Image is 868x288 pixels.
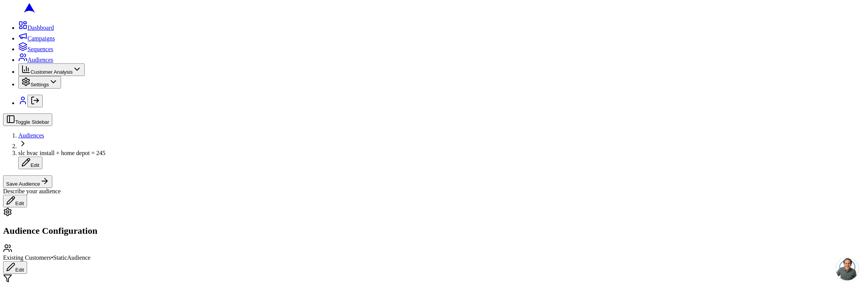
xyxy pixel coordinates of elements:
[27,24,54,31] span: Dashboard
[51,254,53,261] span: •
[3,113,52,126] button: Toggle Sidebar
[3,254,51,261] span: Existing Customers
[3,195,27,207] button: Edit
[18,35,55,42] a: Campaigns
[15,201,24,206] span: Edit
[27,95,43,107] button: Log out
[836,257,859,280] a: Open chat
[3,261,27,274] button: Edit
[27,57,53,63] span: Audiences
[31,82,49,87] span: Settings
[3,175,52,188] button: Save Audience
[18,46,53,52] a: Sequences
[31,162,39,168] span: Edit
[3,226,865,236] h2: Audience Configuration
[18,157,42,169] button: Edit
[18,57,53,63] a: Audiences
[27,35,55,42] span: Campaigns
[18,132,44,139] a: Audiences
[3,132,865,169] nav: breadcrumb
[18,24,54,31] a: Dashboard
[27,46,53,52] span: Sequences
[15,119,49,125] span: Toggle Sidebar
[53,254,90,261] span: Static Audience
[18,150,105,156] span: slc hvac install + home depot = 245
[18,63,85,76] button: Customer Analysis
[18,76,61,89] button: Settings
[31,69,72,75] span: Customer Analysis
[3,188,61,194] span: Describe your audience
